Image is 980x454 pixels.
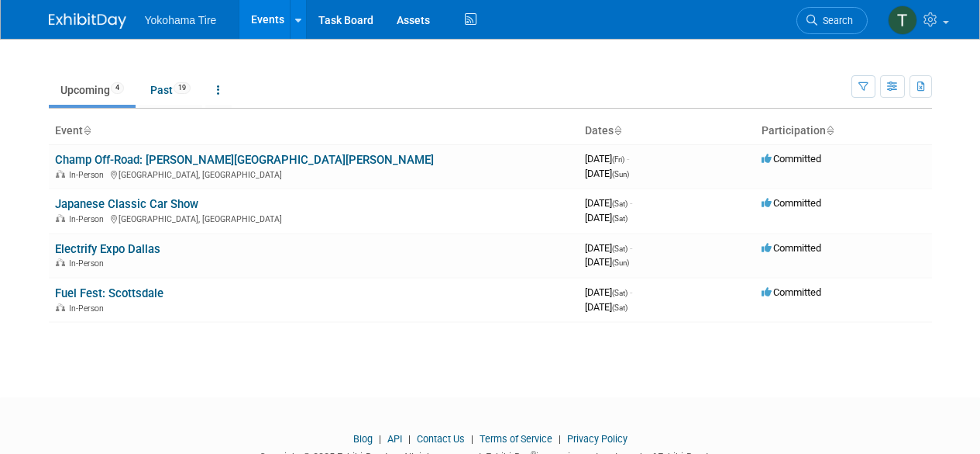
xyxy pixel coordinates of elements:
div: [GEOGRAPHIC_DATA], [GEOGRAPHIC_DATA] [55,168,573,180]
img: Tyler Martin [888,5,917,35]
a: Past19 [139,75,202,105]
th: Dates [579,118,755,144]
span: (Sat) [612,199,628,208]
th: Event [49,118,579,144]
span: (Sat) [612,214,628,223]
img: In-Person Event [56,214,65,222]
span: | [375,433,385,445]
span: (Sat) [612,244,628,253]
a: Sort by Event Name [83,124,91,137]
a: Electrify Expo Dallas [55,242,160,256]
span: In-Person [69,214,108,224]
span: In-Person [69,303,108,314]
span: (Sat) [612,289,628,297]
span: Yokohama Tire [145,14,217,26]
a: Terms of Service [480,433,552,445]
a: Contact Us [417,433,465,445]
a: Search [796,7,868,34]
a: Sort by Start Date [614,124,621,137]
a: Fuel Fest: Scottsdale [55,286,163,300]
span: [DATE] [585,168,629,179]
img: In-Person Event [56,258,65,266]
a: Privacy Policy [567,433,628,445]
span: 19 [174,82,191,94]
span: (Fri) [612,155,624,164]
span: - [627,153,629,165]
span: (Sat) [612,303,628,312]
div: [GEOGRAPHIC_DATA], [GEOGRAPHIC_DATA] [55,212,573,224]
th: Participation [755,118,932,144]
span: Committed [762,197,821,209]
span: - [630,197,632,209]
a: Blog [353,433,373,445]
a: Japanese Classic Car Show [55,197,198,211]
span: - [630,242,632,254]
a: Champ Off-Road: [PERSON_NAME][GEOGRAPHIC_DATA][PERSON_NAME] [55,153,434,167]
span: - [630,286,632,298]
span: Search [817,15,853,26]
span: Committed [762,153,821,165]
span: (Sun) [612,170,629,178]
span: | [555,433,565,445]
span: [DATE] [585,242,632,254]
span: [DATE] [585,301,628,313]
a: API [387,433,402,445]
span: Committed [762,286,821,298]
img: In-Person Event [56,170,65,178]
span: [DATE] [585,286,632,298]
span: [DATE] [585,256,629,268]
span: In-Person [69,258,108,269]
span: 4 [111,82,124,94]
a: Upcoming4 [49,75,136,105]
span: [DATE] [585,153,629,165]
span: In-Person [69,170,108,180]
span: Committed [762,242,821,254]
img: In-Person Event [56,303,65,311]
img: ExhibitDay [49,13,126,29]
span: | [404,433,414,445]
span: [DATE] [585,197,632,209]
span: [DATE] [585,212,628,224]
a: Sort by Participation Type [826,124,834,137]
span: | [467,433,477,445]
span: (Sun) [612,258,629,267]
